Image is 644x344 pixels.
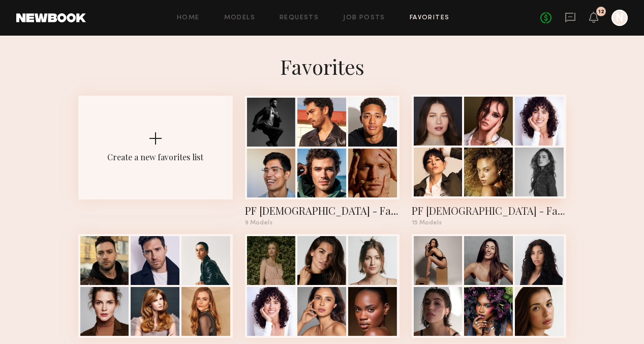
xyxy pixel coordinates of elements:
div: 15 Models [412,220,566,226]
a: Models [224,15,255,21]
a: Favorites [410,15,450,21]
a: PF [DEMOGRAPHIC_DATA] - Fall / Winter15 Models [412,96,566,226]
a: Job Posts [343,15,385,21]
a: Home [177,15,200,21]
div: Create a new favorites list [107,152,203,162]
div: 9 Models [245,220,400,226]
a: Requests [280,15,319,21]
div: PF Females - Fall / Winter [412,204,566,218]
a: PF [DEMOGRAPHIC_DATA] - Fall/Winter9 Models [245,96,400,226]
button: Create a new favorites list [78,96,233,234]
a: N [611,10,628,26]
div: 12 [598,9,604,15]
div: PF Males - Fall/Winter [245,204,400,218]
